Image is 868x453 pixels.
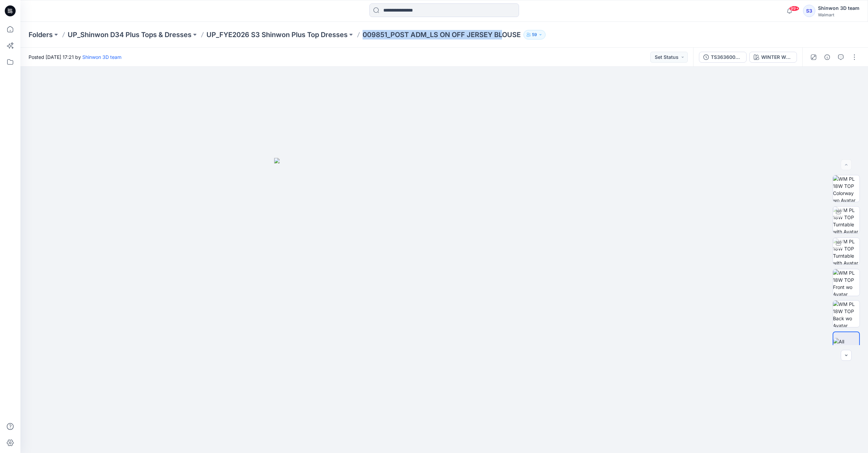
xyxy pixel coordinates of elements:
[822,52,833,63] button: Details
[833,238,859,264] img: WM PL 18W TOP Turntable with Avatar
[833,269,859,296] img: WM PL 18W TOP Front wo Avatar
[833,207,859,233] img: WM PL 18W TOP Turntable with Avatar
[833,301,859,327] img: WM PL 18W TOP Back wo Avatar
[68,30,191,39] a: UP_Shinwon D34 Plus Tops & Dresses
[699,52,747,63] button: TS3636009851_ADM_LS ON OFF JERSEY BLOUSE
[711,53,742,61] div: TS3636009851_ADM_LS ON OFF JERSEY BLOUSE
[833,175,859,202] img: WM PL 18W TOP Colorway wo Avatar
[789,6,799,11] span: 99+
[29,30,53,39] a: Folders
[818,12,859,17] div: Walmart
[523,30,546,39] button: 59
[761,53,792,61] div: WINTER WHITE
[29,53,121,61] span: Posted [DATE] 17:21 by
[833,338,859,352] img: All colorways
[363,30,521,39] p: 009851_POST ADM_LS ON OFF JERSEY BLOUSE
[532,31,537,38] p: 59
[803,5,815,17] div: S3
[818,4,859,12] div: Shinwon 3D team
[206,30,348,39] a: UP_FYE2026 S3 Shinwon Plus Top Dresses
[82,54,121,60] a: Shinwon 3D team
[749,52,797,63] button: WINTER WHITE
